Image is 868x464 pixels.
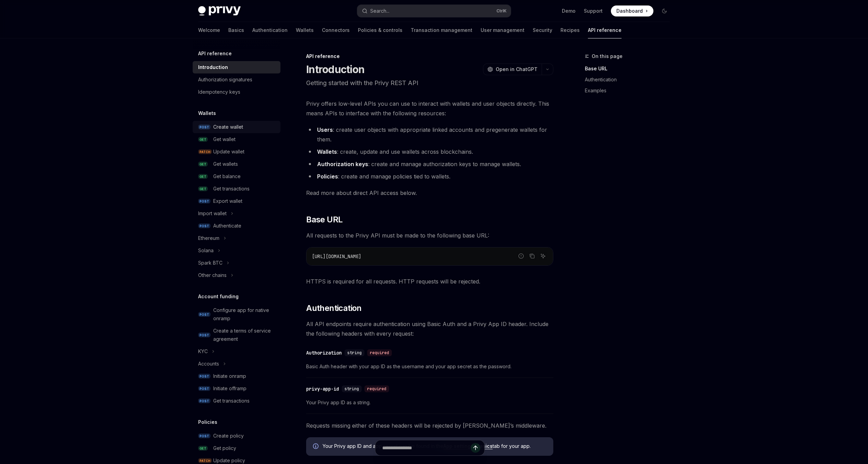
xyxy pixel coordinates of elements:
[306,421,553,430] span: Requests missing either of these headers will be rejected by [PERSON_NAME]’s middleware.
[347,350,362,356] span: string
[193,257,280,269] button: Toggle Spark BTC section
[228,22,244,38] a: Basics
[198,88,240,96] div: Idempotency keys
[213,306,276,323] div: Configure app for native onramp
[317,148,337,155] strong: Wallets
[296,22,314,38] a: Wallets
[193,382,280,395] a: POSTInitiate offramp
[198,162,208,167] span: GET
[659,5,670,16] button: Toggle dark mode
[198,347,208,356] div: KYC
[213,432,244,440] div: Create policy
[193,269,280,281] button: Toggle Other chains section
[345,386,359,392] span: string
[193,195,280,207] a: POSTExport wallet
[306,63,364,76] h1: Introduction
[317,161,368,167] strong: Authorization keys
[213,222,241,230] div: Authenticate
[306,303,362,314] span: Authentication
[213,185,250,193] div: Get transactions
[306,147,553,156] li: : create, update and use wallets across blockchains.
[358,22,402,38] a: Policies & controls
[193,146,280,158] a: PATCHUpdate wallet
[306,78,553,88] p: Getting started with the Privy REST API
[198,22,220,38] a: Welcome
[193,442,280,454] a: GETGet policy
[198,458,212,463] span: PATCH
[584,8,603,14] a: Support
[517,252,526,260] button: Report incorrect code
[306,172,553,181] li: : create and manage policies tied to wallets.
[528,252,537,260] button: Copy the contents from the code block
[306,159,553,169] li: : create and manage authorization keys to manage wallets.
[193,345,280,358] button: Toggle KYC section
[198,149,212,154] span: PATCH
[193,430,280,442] a: POSTCreate policy
[193,395,280,407] a: POSTGet transactions
[213,172,241,181] div: Get balance
[193,61,280,73] a: Introduction
[367,349,392,356] div: required
[193,207,280,220] button: Toggle Import wallet section
[198,386,210,391] span: POST
[585,63,675,74] a: Base URL
[198,259,222,267] div: Spark BTC
[533,22,552,38] a: Security
[312,253,361,259] span: [URL][DOMAIN_NAME]
[306,99,553,118] span: Privy offers low-level APIs you can use to interact with wallets and user objects directly. This ...
[193,358,280,370] button: Toggle Accounts section
[496,66,538,73] span: Open in ChatGPT
[198,199,210,204] span: POST
[306,349,342,356] div: Authorization
[306,398,553,407] span: Your Privy app ID as a string.
[198,234,219,242] div: Ethereum
[588,22,622,38] a: API reference
[306,53,553,60] div: API reference
[193,304,280,325] a: POSTConfigure app for native onramp
[198,186,208,192] span: GET
[198,109,216,117] h5: Wallets
[198,49,232,58] h5: API reference
[198,360,219,368] div: Accounts
[364,385,389,392] div: required
[585,74,675,85] a: Authentication
[198,333,210,338] span: POST
[193,244,280,257] button: Toggle Solana section
[198,312,210,317] span: POST
[306,125,553,144] li: : create user objects with appropriate linked accounts and pregenerate wallets for them.
[198,246,214,255] div: Solana
[213,123,243,131] div: Create wallet
[213,197,242,205] div: Export wallet
[198,433,210,439] span: POST
[193,133,280,146] a: GETGet wallet
[193,121,280,133] a: POSTCreate wallet
[322,22,350,38] a: Connectors
[193,170,280,183] a: GETGet balance
[198,292,239,301] h5: Account funding
[193,86,280,98] a: Idempotency keys
[198,374,210,379] span: POST
[213,148,244,156] div: Update wallet
[193,158,280,170] a: GETGet wallets
[198,137,208,142] span: GET
[193,325,280,345] a: POSTCreate a terms of service agreement
[193,370,280,382] a: POSTInitiate onramp
[306,362,553,371] span: Basic Auth header with your app ID as the username and your app secret as the password.
[198,398,210,404] span: POST
[213,327,276,343] div: Create a terms of service agreement
[306,214,342,225] span: Base URL
[193,220,280,232] a: POSTAuthenticate
[306,231,553,240] span: All requests to the Privy API must be made to the following base URL:
[306,319,553,338] span: All API endpoints require authentication using Basic Auth and a Privy App ID header. Include the ...
[213,384,246,393] div: Initiate offramp
[382,440,471,455] input: Ask a question...
[213,397,250,405] div: Get transactions
[306,277,553,286] span: HTTPS is required for all requests. HTTP requests will be rejected.
[198,125,210,130] span: POST
[198,6,241,16] img: dark logo
[198,63,228,71] div: Introduction
[198,223,210,229] span: POST
[317,173,338,180] strong: Policies
[198,174,208,179] span: GET
[193,232,280,244] button: Toggle Ethereum section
